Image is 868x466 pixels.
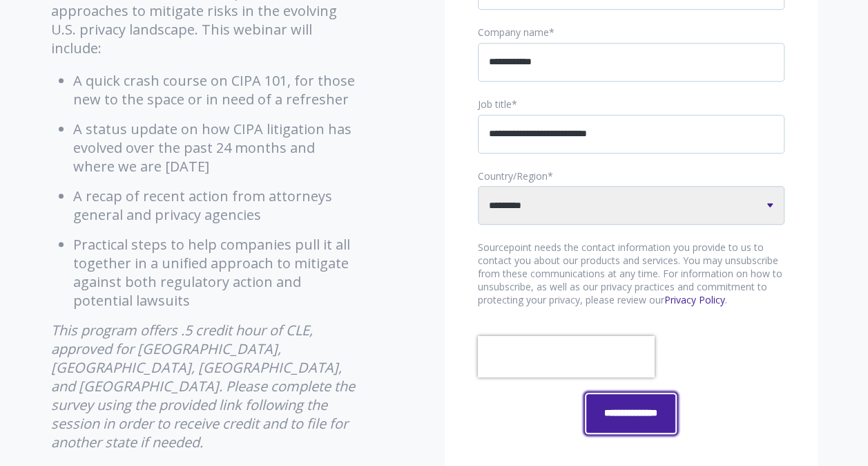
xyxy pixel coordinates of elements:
[478,26,549,39] span: Company name
[478,241,784,307] p: Sourcepoint needs the contact information you provide to us to contact you about our products and...
[51,321,355,451] em: This program offers .5 credit hour of CLE, approved for [GEOGRAPHIC_DATA], [GEOGRAPHIC_DATA], [GE...
[73,187,358,224] li: A recap of recent action from attorneys general and privacy agencies
[664,293,725,306] a: Privacy Policy
[73,71,358,109] li: A quick crash course on CIPA 101, for those new to the space or in need of a refresher
[73,235,358,310] li: Practical steps to help companies pull it all together in a unified approach to mitigate against ...
[478,169,548,183] span: Country/Region
[73,120,358,176] li: A status update on how CIPA litigation has evolved over the past 24 months and where we are [DATE]
[478,97,512,111] span: Job title
[478,336,655,378] iframe: reCAPTCHA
